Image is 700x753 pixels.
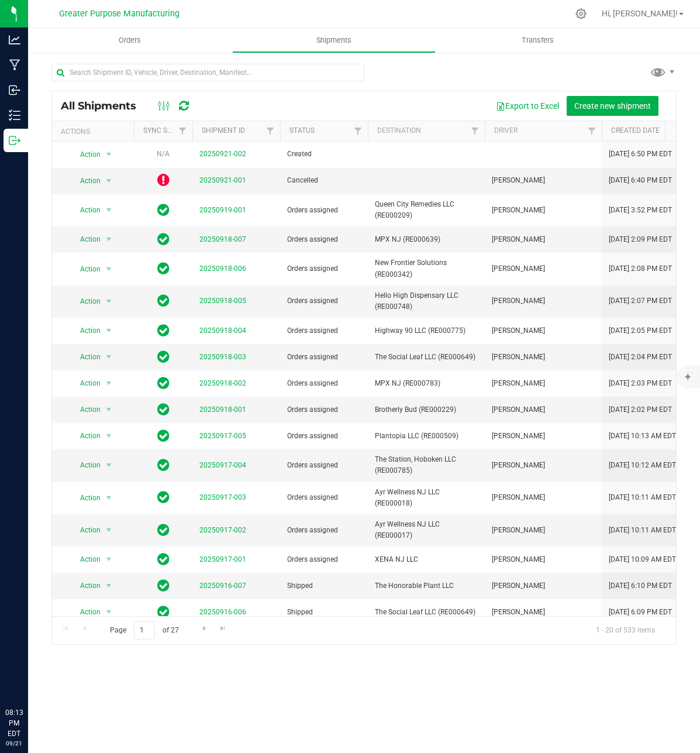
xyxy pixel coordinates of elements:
[609,580,672,592] span: [DATE] 6:10 PM EDT
[102,173,116,189] span: select
[609,378,672,389] span: [DATE] 2:03 PM EDT
[59,9,180,19] span: Greater Purpose Manufacturing
[70,428,101,444] span: Action
[287,431,361,442] span: Orders assigned
[287,263,361,274] span: Orders assigned
[12,659,47,694] iframe: Resource center
[492,295,595,307] span: [PERSON_NAME]
[609,554,676,565] span: [DATE] 10:09 AM EDT
[70,173,101,189] span: Action
[102,401,116,418] span: select
[609,295,672,307] span: [DATE] 2:07 PM EDT
[102,490,116,506] span: select
[375,519,478,541] span: Ayr Wellness NJ LLC (RE000017)
[157,522,170,538] span: In Sync
[287,525,361,536] span: Orders assigned
[102,457,116,473] span: select
[70,401,101,418] span: Action
[70,522,101,538] span: Action
[375,352,478,363] span: The Social Leaf LLC (RE000649)
[287,607,361,618] span: Shipped
[287,404,361,415] span: Orders assigned
[61,128,129,136] div: Actions
[232,28,436,53] a: Shipments
[199,264,246,273] a: 20250918-006
[70,490,101,506] span: Action
[375,404,478,415] span: Brotherly Bud (RE000229)
[609,404,672,415] span: [DATE] 2:02 PM EDT
[100,621,188,639] span: Page of 27
[157,428,170,444] span: In Sync
[287,580,361,592] span: Shipped
[375,607,478,618] span: The Social Leaf LLC (RE000649)
[157,231,170,247] span: In Sync
[202,126,245,135] a: Shipment ID
[287,295,361,307] span: Orders assigned
[70,551,101,568] span: Action
[261,121,280,141] a: Filter
[609,492,676,503] span: [DATE] 10:11 AM EDT
[492,205,595,216] span: [PERSON_NAME]
[611,126,673,135] a: Created Date
[157,489,170,506] span: In Sync
[70,349,101,365] span: Action
[70,293,101,310] span: Action
[492,607,595,618] span: [PERSON_NAME]
[287,234,361,245] span: Orders assigned
[609,234,672,245] span: [DATE] 2:09 PM EDT
[157,604,170,620] span: In Sync
[287,492,361,503] span: Orders assigned
[492,460,595,471] span: [PERSON_NAME]
[375,487,478,509] span: Ayr Wellness NJ LLC (RE000018)
[492,431,595,442] span: [PERSON_NAME]
[102,375,116,391] span: select
[199,582,246,590] a: 20250916-007
[157,150,170,158] span: N/A
[9,59,20,71] inline-svg: Manufacturing
[102,551,116,568] span: select
[70,322,101,339] span: Action
[574,101,651,111] span: Create new shipment
[287,352,361,363] span: Orders assigned
[157,260,170,277] span: In Sync
[199,150,246,158] a: 20250921-002
[173,121,192,141] a: Filter
[61,99,148,112] span: All Shipments
[375,325,478,336] span: Highway 90 LLC (RE000775)
[609,325,672,336] span: [DATE] 2:05 PM EDT
[609,205,672,216] span: [DATE] 3:52 PM EDT
[506,35,570,46] span: Transfers
[368,121,485,142] th: Destination
[199,353,246,361] a: 20250918-003
[492,263,595,274] span: [PERSON_NAME]
[5,739,23,748] p: 09/21
[375,234,478,245] span: MPX NJ (RE000639)
[102,146,116,163] span: select
[199,555,246,563] a: 20250917-001
[375,257,478,280] span: New Frontier Solutions (RE000342)
[287,554,361,565] span: Orders assigned
[157,293,170,309] span: In Sync
[102,349,116,365] span: select
[199,206,246,214] a: 20250919-001
[157,551,170,568] span: In Sync
[609,525,676,536] span: [DATE] 10:11 AM EDT
[70,577,101,594] span: Action
[199,326,246,335] a: 20250918-004
[492,525,595,536] span: [PERSON_NAME]
[609,352,672,363] span: [DATE] 2:04 PM EDT
[609,263,672,274] span: [DATE] 2:08 PM EDT
[102,522,116,538] span: select
[287,149,361,160] span: Created
[375,454,478,476] span: The Station, Hoboken LLC (RE000785)
[102,577,116,594] span: select
[143,126,188,135] a: Sync Status
[157,172,170,188] span: OUT OF SYNC!
[485,121,602,142] th: Driver
[215,621,232,637] a: Go to the last page
[287,378,361,389] span: Orders assigned
[375,290,478,312] span: Hello High Dispensary LLC (RE000748)
[609,460,676,471] span: [DATE] 10:12 AM EDT
[157,457,170,473] span: In Sync
[199,526,246,534] a: 20250917-002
